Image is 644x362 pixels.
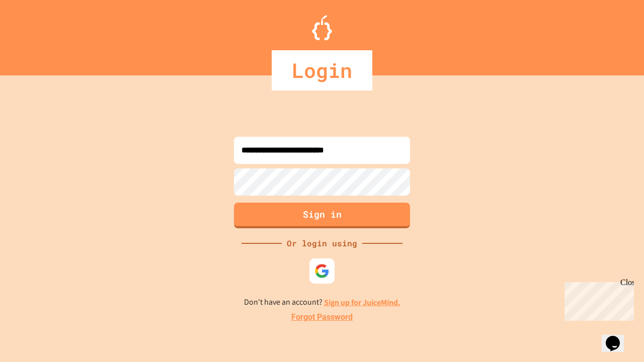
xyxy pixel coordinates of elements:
[272,50,372,90] div: Login
[291,311,353,323] a: Forgot Password
[314,263,330,279] img: google-icon.svg
[602,322,634,352] iframe: chat widget
[244,296,400,309] p: Don't have an account?
[324,297,400,308] a: Sign up for JuiceMind.
[234,203,410,228] button: Sign in
[560,278,634,321] iframe: chat widget
[282,237,362,249] div: Or login using
[4,4,69,64] div: Chat with us now!Close
[312,15,332,40] img: Logo.svg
